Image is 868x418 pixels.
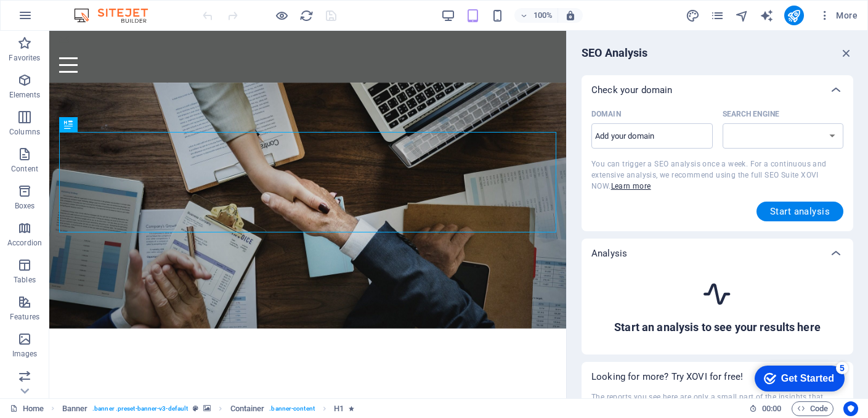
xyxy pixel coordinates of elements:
p: Analysis [591,247,627,260]
p: Content [11,164,38,174]
nav: breadcrumb [62,401,355,416]
button: Usercentrics [843,401,858,416]
p: Domain [591,109,621,119]
a: Learn more [611,182,651,191]
div: Check your domain [582,75,853,105]
span: . banner-content [269,401,314,416]
button: 100% [514,8,558,23]
button: navigator [735,8,750,23]
a: Click to cancel selection. Double-click to open Pages [10,401,44,416]
div: Check your domain [582,105,853,231]
div: Looking for more? Try XOVI for free! [582,362,853,391]
div: Get Started 5 items remaining, 0% complete [10,6,100,32]
i: Pages (Ctrl+Alt+S) [710,9,724,23]
button: design [686,8,700,23]
button: pages [710,8,725,23]
p: Elements [9,90,41,100]
h6: 100% [533,8,553,23]
i: Design (Ctrl+Alt+Y) [686,9,700,23]
span: Click to select. Double-click to edit [230,401,265,416]
iframe: To enrich screen reader interactions, please activate Accessibility in Grammarly extension settings [49,31,566,398]
p: Favorites [9,53,40,63]
h6: Start an analysis to see your results here [614,320,821,335]
i: On resize automatically adjust zoom level to fit chosen device. [565,10,576,21]
p: Looking for more? Try XOVI for free! [591,371,743,383]
button: text_generator [760,8,774,23]
button: publish [784,6,804,25]
i: Navigator [735,9,749,23]
span: Click to select. Double-click to edit [334,401,344,416]
button: Code [792,401,834,416]
h6: SEO Analysis [582,46,648,60]
input: Domain [591,126,713,146]
p: Tables [14,275,36,285]
i: This element contains a background [203,405,211,412]
div: Analysis [582,239,853,268]
select: Search Engine [723,123,844,149]
p: Features [10,312,39,322]
i: Element contains an animation [349,405,354,412]
p: Images [12,349,38,359]
p: Select the matching search engine for your region. [723,109,779,119]
p: Boxes [15,201,35,211]
div: Get Started [36,14,89,25]
span: Code [797,401,828,416]
p: Check your domain [591,84,672,96]
span: More [819,9,858,22]
p: Accordion [7,238,42,248]
i: Publish [787,9,801,23]
h6: Session time [749,401,782,416]
div: 5 [91,2,103,15]
span: : [771,404,773,413]
button: More [814,6,862,25]
button: Start analysis [756,202,843,221]
span: Click to select. Double-click to edit [62,401,88,416]
span: Start analysis [770,207,830,216]
span: . banner .preset-banner-v3-default [92,401,188,416]
div: Check your domain [582,268,853,354]
span: 00 00 [762,401,781,416]
i: AI Writer [760,9,774,23]
p: Columns [9,127,40,137]
span: You can trigger a SEO analysis once a week. For a continuous and extensive analysis, we recommend... [591,160,827,191]
i: This element is a customizable preset [193,405,198,412]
